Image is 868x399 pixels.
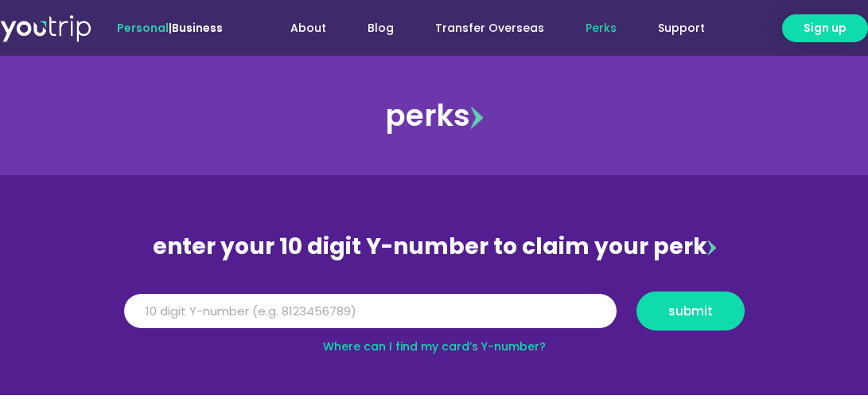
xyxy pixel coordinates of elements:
[117,20,169,36] span: Personal
[415,14,565,43] a: Transfer Overseas
[172,20,223,36] a: Business
[565,14,637,43] a: Perks
[259,14,726,43] nav: Menu
[636,291,745,331] button: submit
[347,14,415,43] a: Blog
[124,294,617,329] input: 10 digit Y-number (e.g. 8123456789)
[668,305,713,317] span: submit
[637,14,726,43] a: Support
[323,338,546,354] a: Where can I find my card’s Y-number?
[124,291,745,342] form: Y Number
[782,14,868,42] a: Sign up
[270,14,347,43] a: About
[804,20,847,37] span: Sign up
[117,20,223,36] span: |
[116,226,753,268] div: enter your 10 digit Y-number to claim your perk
